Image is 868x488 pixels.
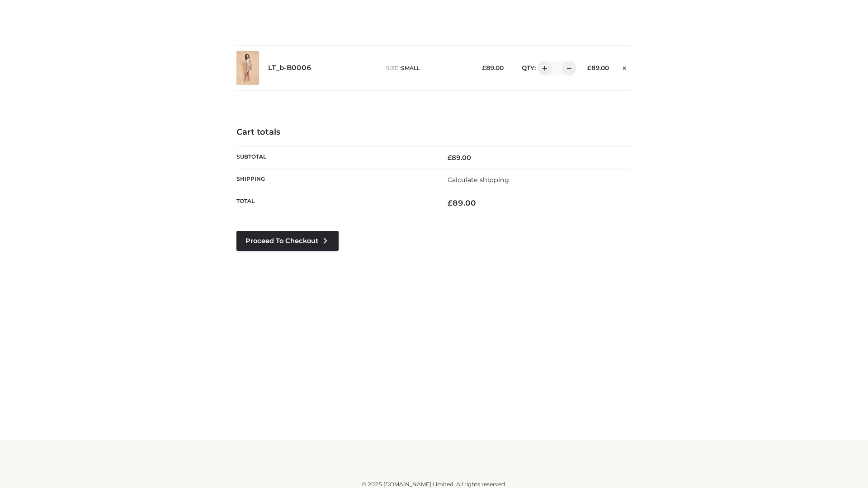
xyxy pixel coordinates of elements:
bdi: 89.00 [587,64,609,71]
span: £ [448,198,453,207]
a: LT_b-B0006 [268,64,311,72]
a: Proceed to Checkout [236,231,339,251]
a: Remove this item [618,61,632,73]
span: £ [482,64,486,71]
bdi: 89.00 [448,198,476,207]
bdi: 89.00 [448,154,471,162]
span: £ [448,154,452,162]
div: QTY: [513,61,573,75]
h4: Cart totals [236,127,632,137]
p: size : [386,64,468,72]
th: Subtotal [236,146,434,169]
span: SMALL [401,65,420,71]
span: £ [587,64,591,71]
bdi: 89.00 [482,64,504,71]
th: Shipping [236,169,434,191]
a: Calculate shipping [448,176,509,184]
th: Total [236,191,434,215]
